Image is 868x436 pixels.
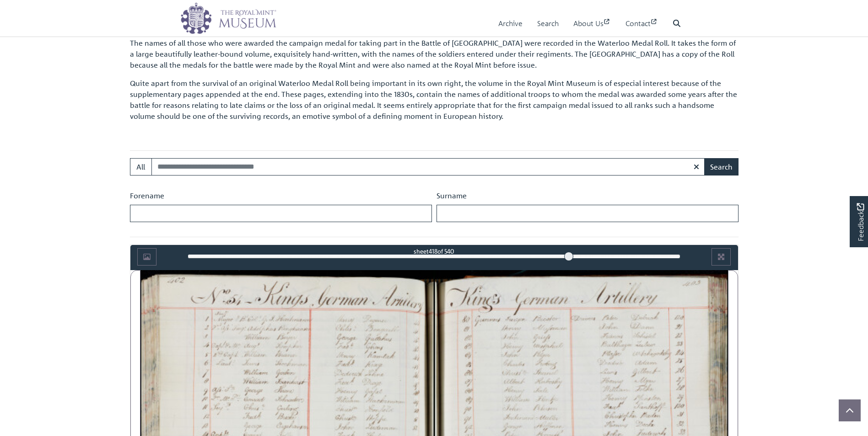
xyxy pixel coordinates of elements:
span: Feedback [855,203,866,241]
label: Surname [437,190,467,201]
a: Archive [498,11,523,37]
button: Scroll to top [839,399,861,421]
a: About Us [573,11,611,37]
div: sheet of 540 [188,247,680,255]
span: 418 [429,247,437,255]
a: Search [537,11,559,37]
button: All [130,158,152,175]
img: logo_wide.png [180,2,276,34]
a: Would you like to provide feedback? [850,196,868,247]
span: The names of all those who were awarded the campaign medal for taking part in the Battle of [GEOG... [130,38,736,69]
label: Forename [130,190,164,201]
span: Quite apart from the survival of an original Waterloo Medal Roll being important in its own right... [130,79,737,121]
button: Search [704,158,739,175]
button: Full screen mode [712,248,731,266]
a: Contact [625,11,658,37]
input: Search for medal roll recipients... [151,158,705,175]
